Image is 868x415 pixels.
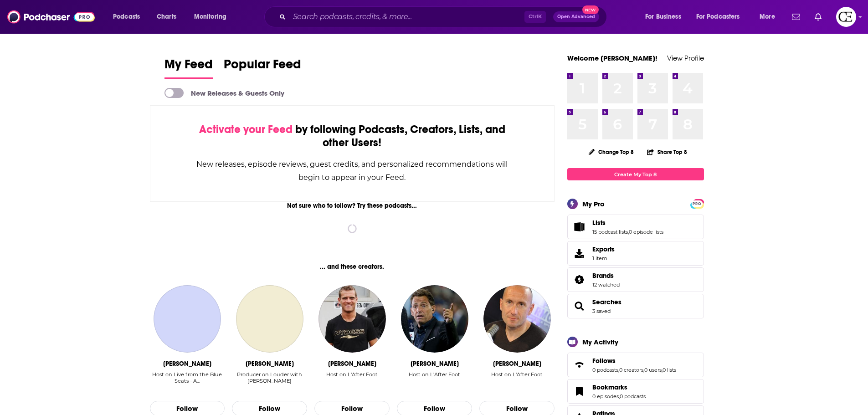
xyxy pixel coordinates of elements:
[570,220,589,233] a: Lists
[570,359,589,371] a: Follows
[836,7,856,27] img: User Profile
[150,371,225,391] div: Host on Live from the Blue Seats - A…
[401,285,468,353] img: Daniel Riolo
[232,371,307,384] div: Producer on Louder with [PERSON_NAME]
[592,272,620,280] a: Brands
[411,360,459,368] div: Daniel Riolo
[592,219,663,227] a: Lists
[196,123,509,149] div: by following Podcasts, Creators, Lists, and other Users!
[760,10,775,23] span: More
[582,5,599,14] span: New
[592,255,615,261] span: 1 item
[567,353,704,377] span: Follows
[836,7,856,27] span: Logged in as cozyearthaudio
[557,15,595,19] span: Open Advanced
[643,367,644,373] span: ,
[493,360,541,368] div: Gilbert Brisbois
[619,367,643,373] a: 0 creators
[692,200,703,207] a: PRO
[592,229,628,235] a: 15 podcast lists
[753,10,786,24] button: open menu
[592,393,619,400] a: 0 episodes
[196,158,509,184] div: New releases, episode reviews, guest credits, and personalized recommendations will begin to appe...
[273,6,616,27] div: Search podcasts, credits, & more...
[570,300,589,313] a: Searches
[113,10,140,23] span: Podcasts
[567,241,704,266] a: Exports
[224,56,301,77] span: Popular Feed
[663,367,676,373] a: 0 lists
[570,247,589,260] span: Exports
[567,294,704,318] span: Searches
[164,88,284,98] a: New Releases & Guests Only
[409,371,460,378] div: Host on L'After Foot
[570,273,589,286] a: Brands
[667,54,704,62] a: View Profile
[483,285,551,353] img: Gilbert Brisbois
[628,229,629,235] span: ,
[232,371,307,391] div: Producer on Louder with Crowder
[629,229,663,235] a: 0 episode lists
[157,10,176,23] span: Charts
[592,245,615,253] span: Exports
[567,267,704,292] span: Brands
[491,371,543,378] div: Host on L'After Foot
[592,282,620,288] a: 12 watched
[491,371,543,391] div: Host on L'After Foot
[619,393,620,400] span: ,
[592,272,614,280] span: Brands
[582,338,618,346] div: My Activity
[553,11,599,22] button: Open AdvancedNew
[788,9,804,25] a: Show notifications dropdown
[246,360,294,368] div: Garrett Morrison
[150,371,225,384] div: Host on Live from the Blue Seats - A…
[645,10,681,23] span: For Business
[647,143,688,161] button: Share Top 8
[567,54,657,62] a: Welcome [PERSON_NAME]!
[318,285,386,353] img: Jerome Rothen
[326,371,378,378] div: Host on L'After Foot
[582,200,605,208] div: My Pro
[570,385,589,398] a: Bookmarks
[639,10,693,24] button: open menu
[224,56,301,79] a: Popular Feed
[692,200,703,207] span: PRO
[164,56,213,77] span: My Feed
[592,383,646,391] a: Bookmarks
[567,168,704,180] a: Create My Top 8
[150,263,555,271] div: ... and these creators.
[524,11,546,23] span: Ctrl K
[592,383,627,391] span: Bookmarks
[592,357,616,365] span: Follows
[583,146,640,158] button: Change Top 8
[696,10,740,23] span: For Podcasters
[662,367,663,373] span: ,
[7,8,95,26] img: Podchaser - Follow, Share and Rate Podcasts
[592,298,621,306] a: Searches
[164,56,213,79] a: My Feed
[107,10,152,24] button: open menu
[328,360,376,368] div: Jerome Rothen
[644,367,662,373] a: 0 users
[236,285,303,353] a: Garrett Morrison
[592,219,606,227] span: Lists
[151,10,182,24] a: Charts
[620,393,646,400] a: 0 podcasts
[690,10,753,24] button: open menu
[194,10,226,23] span: Monitoring
[409,371,460,391] div: Host on L'After Foot
[567,215,704,239] span: Lists
[199,123,293,136] span: Activate your Feed
[188,10,238,24] button: open menu
[811,9,825,25] a: Show notifications dropdown
[154,285,221,353] a: David Shapiro
[326,371,378,391] div: Host on L'After Foot
[567,379,704,404] span: Bookmarks
[592,357,676,365] a: Follows
[618,367,619,373] span: ,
